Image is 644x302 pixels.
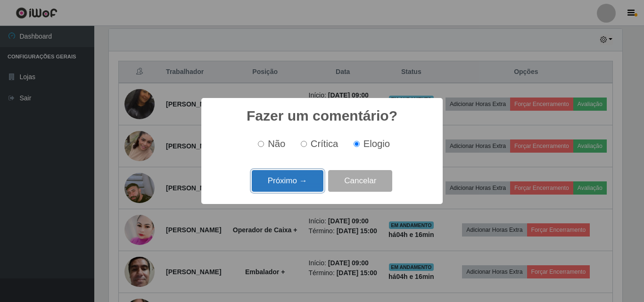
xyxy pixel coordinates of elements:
[247,107,397,124] h2: Fazer um comentário?
[311,139,339,149] span: Crítica
[252,170,323,192] button: Próximo →
[363,139,390,149] span: Elogio
[258,141,264,147] input: Não
[328,170,392,192] button: Cancelar
[354,141,360,147] input: Elogio
[301,141,307,147] input: Crítica
[268,139,285,149] span: Não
